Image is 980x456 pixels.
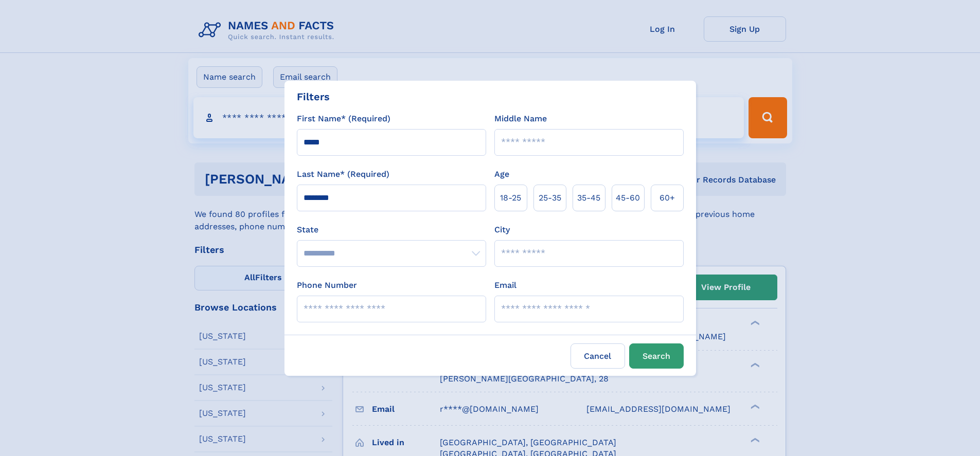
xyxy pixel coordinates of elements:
label: First Name* (Required) [297,113,390,125]
label: Middle Name [494,113,547,125]
span: 18‑25 [500,192,521,204]
label: Email [494,279,516,291]
label: Last Name* (Required) [297,168,389,180]
label: State [297,224,486,236]
label: Phone Number [297,279,357,291]
div: Filters [297,89,330,104]
label: Age [494,168,509,180]
span: 45‑60 [616,192,640,204]
span: 25‑35 [539,192,561,204]
label: Cancel [571,343,625,369]
button: Search [629,343,684,369]
label: City [494,224,510,236]
span: 35‑45 [577,192,600,204]
span: 60+ [660,192,675,204]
